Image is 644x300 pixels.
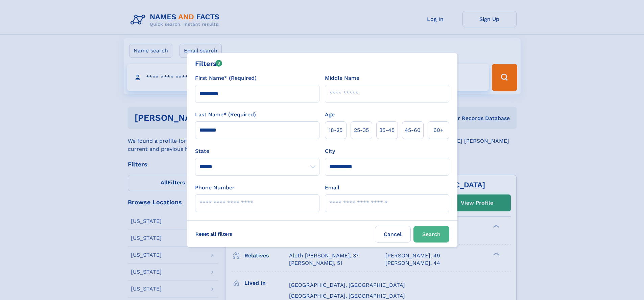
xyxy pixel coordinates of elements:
[413,226,449,243] button: Search
[195,184,235,192] label: Phone Number
[325,111,335,119] label: Age
[195,74,257,82] label: First Name* (Required)
[325,184,339,192] label: Email
[195,111,256,119] label: Last Name* (Required)
[195,59,222,69] div: Filters
[329,126,342,134] span: 18‑25
[405,126,421,134] span: 45‑60
[191,226,237,242] label: Reset all filters
[325,74,359,82] label: Middle Name
[325,147,335,155] label: City
[354,126,369,134] span: 25‑35
[379,126,395,134] span: 35‑45
[195,147,319,155] label: State
[375,226,411,243] label: Cancel
[433,126,444,134] span: 60+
